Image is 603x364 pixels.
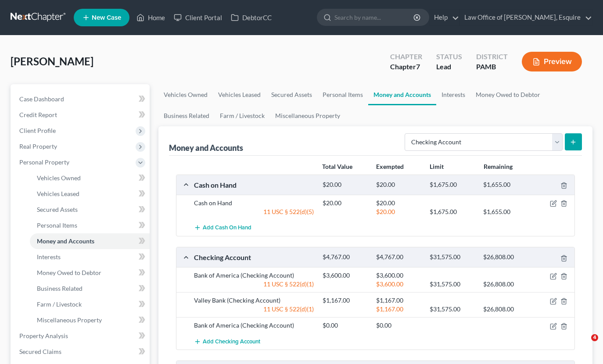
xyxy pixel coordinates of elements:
span: New Case [92,14,121,21]
a: Money Owed to Debtor [30,265,150,281]
a: Secured Assets [30,202,150,218]
span: Add Checking Account [203,338,260,345]
span: Money and Accounts [37,237,94,245]
div: Chapter [390,62,422,72]
a: Personal Items [30,218,150,233]
a: Secured Claims [12,344,150,360]
span: Business Related [37,285,83,292]
div: PAMB [476,62,508,72]
a: Case Dashboard [12,91,150,107]
div: Bank of America (Checking Account) [190,321,318,330]
span: Personal Property [19,158,69,166]
div: $20.00 [372,181,425,189]
div: $0.00 [318,321,372,330]
div: $1,675.00 [425,207,479,216]
a: Credit Report [12,107,150,123]
span: Farm / Livestock [37,300,82,308]
a: Vehicles Leased [213,84,266,105]
a: Home [132,10,169,25]
div: Valley Bank (Checking Account) [190,296,318,305]
a: Personal Items [317,84,368,105]
a: Farm / Livestock [215,105,270,126]
div: 11 USC § 522(d)(1) [190,305,318,314]
span: Client Profile [19,127,56,134]
button: Preview [522,52,582,71]
div: 11 USC § 522(d)(5) [190,207,318,216]
div: Checking Account [190,253,318,262]
a: Law Office of [PERSON_NAME], Esquire [460,10,592,25]
iframe: Intercom live chat [573,334,594,355]
a: Miscellaneous Property [30,312,150,328]
strong: Remaining [484,163,513,170]
div: $1,675.00 [425,181,479,189]
a: DebtorCC [226,10,276,25]
a: Client Portal [169,10,226,25]
strong: Limit [430,163,444,170]
span: Add Cash on Hand [203,225,251,232]
div: $1,655.00 [479,181,532,189]
div: Money and Accounts [169,143,243,153]
strong: Total Value [322,163,352,170]
a: Miscellaneous Property [270,105,345,126]
strong: Exempted [376,163,404,170]
div: $3,600.00 [372,280,425,289]
div: $1,167.00 [372,296,425,305]
div: $1,655.00 [479,207,532,216]
span: Real Property [19,143,57,150]
div: $4,767.00 [372,253,425,261]
div: $20.00 [372,207,425,216]
div: Lead [436,62,462,72]
div: $20.00 [318,181,372,189]
div: $1,167.00 [318,296,372,305]
div: Cash on Hand [190,180,318,189]
span: Secured Claims [19,348,61,355]
div: District [476,52,508,62]
span: Miscellaneous Property [37,316,102,324]
a: Interests [30,249,150,265]
a: Business Related [158,105,215,126]
a: Vehicles Leased [30,186,150,202]
div: $31,575.00 [425,305,479,314]
div: $1,167.00 [372,305,425,314]
span: Case Dashboard [19,95,64,103]
a: Secured Assets [266,84,317,105]
button: Add Checking Account [194,333,260,350]
div: Status [436,52,462,62]
div: $20.00 [318,199,372,207]
span: Personal Items [37,221,77,229]
a: Help [430,10,459,25]
div: 11 USC § 522(d)(1) [190,280,318,289]
div: $3,600.00 [318,271,372,280]
span: Vehicles Owned [37,174,81,182]
div: $0.00 [372,321,425,330]
span: 7 [416,62,420,71]
div: $26,808.00 [479,305,532,314]
a: Farm / Livestock [30,296,150,312]
a: Vehicles Owned [158,84,213,105]
div: $3,600.00 [372,271,425,280]
div: Bank of America (Checking Account) [190,271,318,280]
a: Business Related [30,281,150,296]
div: $20.00 [372,199,425,207]
a: Vehicles Owned [30,170,150,186]
a: Interests [436,84,470,105]
span: Vehicles Leased [37,190,79,197]
span: [PERSON_NAME] [11,55,93,68]
a: Money and Accounts [30,233,150,249]
div: $26,808.00 [479,280,532,289]
span: Interests [37,253,61,261]
span: Money Owed to Debtor [37,269,101,276]
div: Chapter [390,52,422,62]
div: $31,575.00 [425,253,479,261]
div: Cash on Hand [190,199,318,207]
a: Property Analysis [12,328,150,344]
span: Secured Assets [37,206,78,213]
span: Credit Report [19,111,57,118]
a: Money Owed to Debtor [470,84,546,105]
span: 4 [591,334,598,341]
div: $26,808.00 [479,253,532,261]
a: Money and Accounts [368,84,436,105]
div: $31,575.00 [425,280,479,289]
span: Property Analysis [19,332,68,339]
input: Search by name... [334,9,415,25]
